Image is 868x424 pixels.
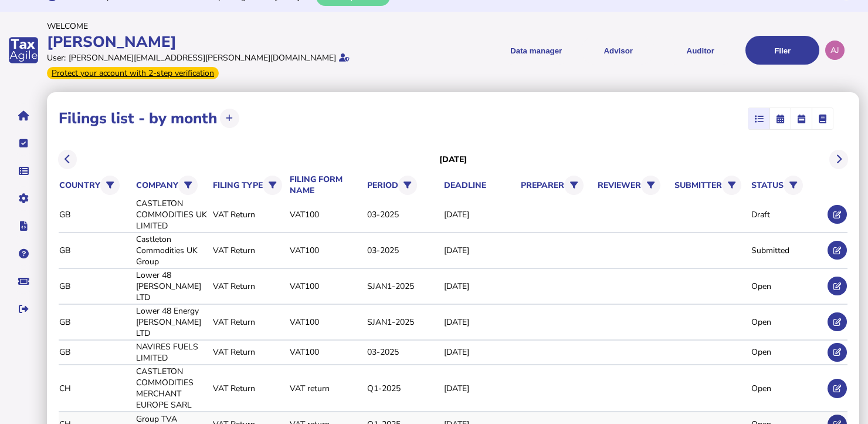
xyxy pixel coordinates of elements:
[136,341,209,364] div: NAVIRES FUELS LIMITED
[212,173,286,197] th: filing type
[213,346,286,358] div: VAT Return
[564,176,584,195] button: Filter
[213,317,286,328] div: VAT Return
[136,234,209,267] div: Castleton Commodities UK Group
[136,366,209,410] div: CASTLETON COMMODITIES MERCHANT EUROPE SARL
[828,343,847,362] button: Edit
[213,245,286,256] div: VAT Return
[69,52,336,63] div: [PERSON_NAME][EMAIL_ADDRESS][PERSON_NAME][DOMAIN_NAME]
[11,269,36,294] button: Raise a support ticket
[825,41,845,60] div: Profile settings
[11,186,36,211] button: Manage settings
[597,173,671,197] th: reviewer
[290,281,362,292] div: VAT100
[290,346,362,358] div: VAT100
[829,150,849,169] button: Next
[213,281,286,292] div: VAT Return
[784,176,803,195] button: Filter
[444,383,517,394] div: [DATE]
[290,383,362,394] div: VAT return
[444,281,517,292] div: [DATE]
[136,270,209,303] div: Lower 48 [PERSON_NAME] LTD
[751,245,824,256] div: Submitted
[751,281,824,292] div: Open
[11,159,36,183] button: Data manager
[769,108,791,129] mat-button-toggle: Calendar month view
[444,245,517,256] div: [DATE]
[367,317,440,328] div: SJAN1-2025
[751,346,824,358] div: Open
[59,281,132,292] div: GB
[367,173,440,197] th: period
[11,103,36,128] button: Home
[499,36,573,65] button: Shows a dropdown of Data manager options
[58,150,77,169] button: Previous
[11,131,36,156] button: Tasks
[367,281,440,292] div: SJAN1-2025
[674,173,748,197] th: submitter
[444,317,517,328] div: [DATE]
[59,383,132,394] div: CH
[828,205,847,224] button: Edit
[220,109,239,128] button: Upload transactions
[59,346,132,358] div: GB
[828,277,847,296] button: Edit
[745,36,819,65] button: Filer
[100,176,120,195] button: Filter
[263,176,282,195] button: Filter
[136,198,209,231] div: CASTLETON COMMODITIES UK LIMITED
[213,209,286,220] div: VAT Return
[444,346,517,358] div: [DATE]
[59,317,132,328] div: GB
[47,52,66,63] div: User:
[289,173,363,197] th: filing form name
[751,317,824,328] div: Open
[59,209,132,220] div: GB
[751,383,824,394] div: Open
[59,245,132,256] div: GB
[641,176,660,195] button: Filter
[828,312,847,332] button: Edit
[663,36,737,65] button: Auditor
[47,21,430,32] div: Welcome
[439,154,467,165] h3: [DATE]
[751,209,824,220] div: Draft
[751,173,825,197] th: status
[135,173,209,197] th: company
[722,176,741,195] button: Filter
[290,245,362,256] div: VAT100
[436,36,820,65] menu: navigate products
[178,176,198,195] button: Filter
[367,383,440,394] div: Q1-2025
[443,179,517,191] th: deadline
[11,241,36,266] button: Help pages
[11,214,36,238] button: Developer hub links
[520,173,594,197] th: preparer
[581,36,655,65] button: Shows a dropdown of VAT Advisor options
[59,108,217,129] h1: Filings list - by month
[812,108,833,129] mat-button-toggle: Ledger
[367,209,440,220] div: 03-2025
[11,297,36,321] button: Sign out
[47,32,430,52] div: [PERSON_NAME]
[828,379,847,398] button: Edit
[444,209,517,220] div: [DATE]
[367,245,440,256] div: 03-2025
[398,176,418,195] button: Filter
[367,346,440,358] div: 03-2025
[828,241,847,260] button: Edit
[339,53,350,62] i: Email verified
[47,67,219,79] div: From Oct 1, 2025, 2-step verification will be required to login. Set it up now...
[19,171,29,171] i: Data manager
[213,383,286,394] div: VAT Return
[59,173,133,197] th: country
[748,108,769,129] mat-button-toggle: List view
[791,108,812,129] mat-button-toggle: Calendar week view
[136,305,209,339] div: Lower 48 Energy [PERSON_NAME] LTD
[290,317,362,328] div: VAT100
[290,209,362,220] div: VAT100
